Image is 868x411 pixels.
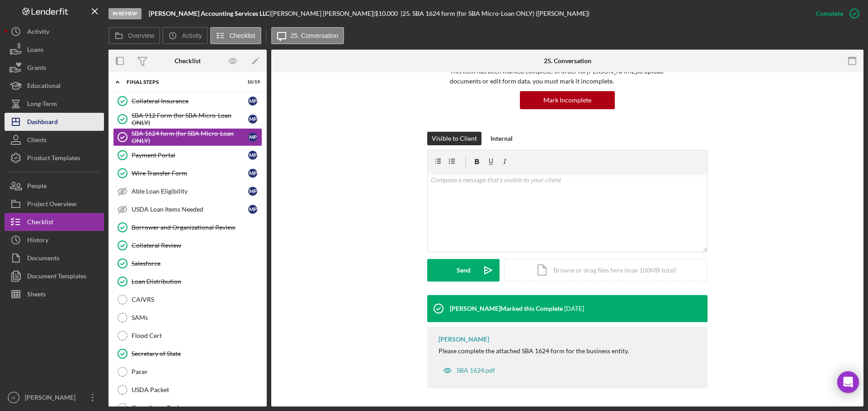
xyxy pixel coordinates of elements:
[543,91,591,109] div: Mark Incomplete
[248,205,257,214] div: M P
[457,259,471,282] div: Send
[210,27,261,44] button: Checklist
[27,267,86,287] div: Document Templates
[248,187,257,196] div: M P
[108,8,142,19] div: In Review
[5,23,104,41] button: Activity
[27,177,47,197] div: People
[248,169,257,178] div: M P
[113,327,262,345] a: Flood Cert
[5,77,104,95] button: Educational
[27,195,76,215] div: Project Overview
[113,345,262,363] a: Secretary of State
[432,132,477,145] div: Visible to Client
[132,206,248,213] div: USDA Loan Items Needed
[564,305,584,312] time: 2025-07-30 13:50
[113,182,262,200] a: Able Loan EligibilityMP
[5,59,104,77] button: Grants
[5,113,104,131] button: Dashboard
[132,242,262,249] div: Collateral Review
[132,260,262,267] div: Salesforce
[113,272,262,291] a: Loan Distribution
[127,79,237,85] div: FINAL STEPS
[5,149,104,167] button: Product Templates
[132,314,262,321] div: SAMs
[271,10,375,17] div: [PERSON_NAME] [PERSON_NAME] |
[5,195,104,213] button: Project Overview
[491,132,513,145] div: Internal
[182,32,202,39] label: Activity
[27,113,58,133] div: Dashboard
[450,66,685,87] p: This item has been marked complete. In order for [PERSON_NAME] to upload documents or edit form d...
[5,285,104,303] button: Sheets
[113,363,262,381] a: Pacer
[132,350,262,357] div: Secretary of State
[816,5,843,23] div: Complete
[27,41,43,61] div: Loans
[113,128,262,146] a: SBA 1624 form (for SBA Micro-Loan ONLY)MP
[113,291,262,309] a: CAIVRS
[149,10,271,17] div: |
[132,188,248,195] div: Able Loan Eligibility
[27,149,80,169] div: Product Templates
[132,224,262,231] div: Borrower and Organizational Review
[162,27,208,44] button: Activity
[113,146,262,164] a: Payment PortalMP
[108,27,160,44] button: Overview
[427,259,500,282] button: Send
[27,59,46,79] div: Grants
[486,132,517,145] button: Internal
[248,133,257,142] div: M P
[271,27,344,44] button: 25. Conversation
[5,41,104,59] button: Loans
[128,32,154,39] label: Overview
[457,367,495,374] div: SBA 1624.pdf
[807,5,863,23] button: Complete
[175,57,201,65] div: Checklist
[27,77,61,97] div: Educational
[291,32,339,39] label: 25. Conversation
[132,152,248,159] div: Payment Portal
[132,386,262,393] div: USDA Packet
[230,32,255,39] label: Checklist
[113,381,262,399] a: USDA Packet
[5,213,104,231] button: Checklist
[439,336,489,343] div: [PERSON_NAME]
[27,285,46,305] div: Sheets
[113,254,262,272] a: Salesforce
[248,115,257,124] div: M P
[113,309,262,327] a: SAMs
[375,9,398,17] span: $10,000
[5,131,104,149] button: Clients
[149,9,269,17] b: [PERSON_NAME] Accounting Services LLC
[5,231,104,249] button: History
[544,57,591,65] div: 25. Conversation
[132,170,248,177] div: Wire Transfer Form
[5,177,104,195] button: People
[450,305,563,312] div: [PERSON_NAME] Marked this Complete
[132,332,262,339] div: Flood Cert
[23,388,81,409] div: [PERSON_NAME]
[113,218,262,236] a: Borrower and Organizational Review
[132,130,248,144] div: SBA 1624 form (for SBA Micro-Loan ONLY)
[11,395,16,400] text: IV
[248,97,257,106] div: M P
[5,95,104,113] button: Long-Term
[27,131,47,151] div: Clients
[132,278,262,285] div: Loan Distribution
[5,267,104,285] button: Document Templates
[27,249,59,269] div: Documents
[5,249,104,267] button: Documents
[248,151,257,160] div: M P
[113,200,262,218] a: USDA Loan Items NeededMP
